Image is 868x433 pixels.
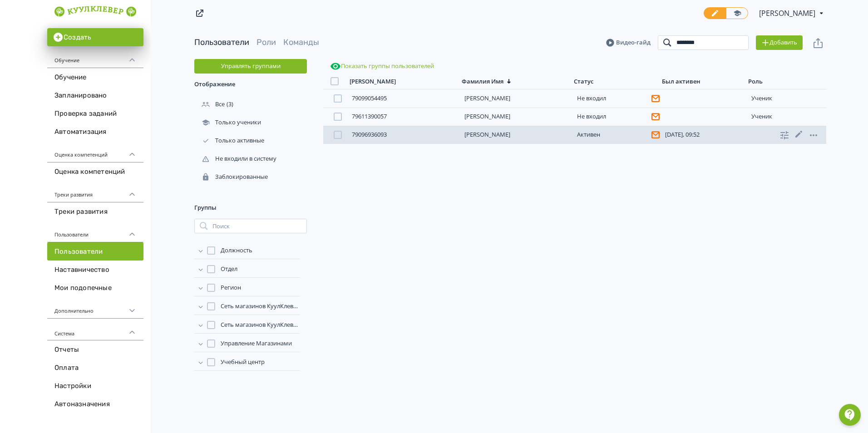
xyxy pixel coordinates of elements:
div: [PERSON_NAME] [350,78,396,85]
div: Не входил [577,113,656,121]
a: Наставничество [47,261,143,279]
div: Треки развития [47,181,143,202]
div: Фамилия Имя [462,78,503,85]
a: Автоназначения [47,395,143,413]
span: Отдел [221,265,237,274]
div: Группы [194,197,307,219]
span: Сеть магазинов КуулКлевер 77 [221,320,300,330]
div: ученик [751,95,823,102]
a: 79611390057 [352,112,387,120]
a: Настройки [47,377,143,395]
div: Только активные [194,137,266,145]
a: Отчеты [47,340,143,359]
span: Сеть магазинов КуулКлевер 52 [221,302,300,311]
img: https://files.teachbase.ru/system/account/58590/logo/medium-1d0636186faa8b0849fc53f917652b4f.png [54,6,136,17]
a: Пользователи [194,37,249,47]
div: Отображение [194,74,307,95]
div: Пользователи [47,221,143,242]
span: Должность [221,246,252,255]
a: Переключиться в режим ученика [726,7,748,19]
div: Только ученики [194,118,263,127]
div: Был активен [662,78,700,85]
div: Дополнительно [47,297,143,319]
svg: Пользователь не подтвердил адрес эл. почты и поэтому не получает системные уведомления [651,131,660,139]
div: Все [194,100,227,108]
a: 79099054495 [352,94,387,102]
a: Видео-гайд [606,38,651,47]
div: (3) [194,95,307,113]
div: Роль [748,78,763,85]
div: Не входил [577,94,656,103]
a: Команды [283,37,319,47]
span: Учебный центр [221,358,265,367]
a: [PERSON_NAME] [464,94,510,102]
div: Не входили в систему [194,155,278,163]
button: Показать группы пользователей [328,59,436,74]
a: [PERSON_NAME] [464,130,510,138]
button: Создать [47,28,143,46]
div: [DATE], 09:52 [665,131,744,138]
div: Заблокированные [194,173,270,181]
a: Оплата [47,359,143,377]
a: Проверка заданий [47,104,143,123]
a: Роли [256,37,276,47]
div: Статус [574,78,593,85]
svg: Экспорт пользователей файлом [813,38,824,49]
svg: Пользователь не подтвердил адрес эл. почты и поэтому не получает системные уведомления [651,113,660,121]
a: 79096936093 [352,130,387,138]
svg: Пользователь не подтвердил адрес эл. почты и поэтому не получает системные уведомления [651,94,660,103]
span: Кирилл Балынин [759,8,817,19]
div: Активен [577,131,656,139]
a: Оценка компетенций [47,162,143,181]
div: Обучение [47,46,143,68]
a: Мои подопечные [47,279,143,297]
a: Автоматизация [47,123,143,141]
span: Управление Магазинами [221,339,292,348]
div: Оценка компетенций [47,141,143,162]
div: Система [47,319,143,340]
span: Регион [221,283,241,292]
a: Обучение [47,68,143,86]
button: Добавить [756,35,803,50]
button: Управлять группами [194,59,307,74]
a: Треки развития [47,202,143,221]
a: Запланировано [47,86,143,104]
div: ученик [751,113,823,120]
a: Пользователи [47,242,143,261]
a: [PERSON_NAME] [464,112,510,120]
